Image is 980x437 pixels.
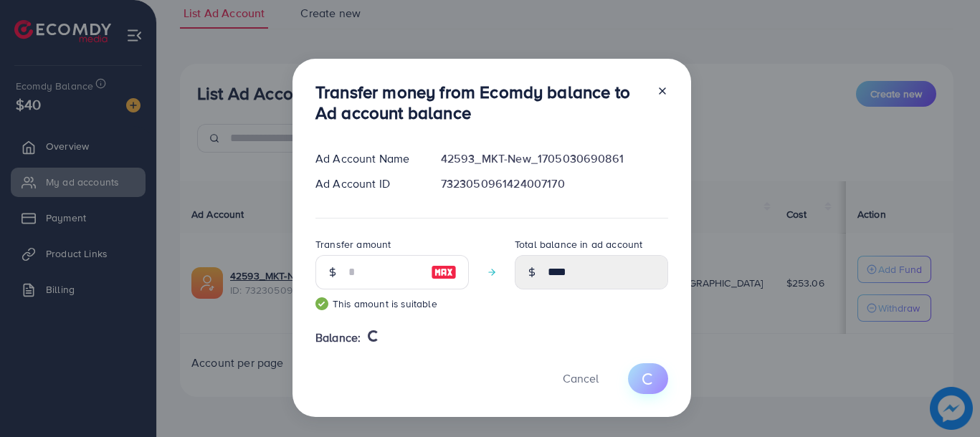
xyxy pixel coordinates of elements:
[315,330,361,346] span: Balance:
[515,237,642,251] label: Total balance in ad account
[431,264,457,281] img: image
[304,176,429,192] div: Ad Account ID
[315,82,645,123] h3: Transfer money from Ecomdy balance to Ad account balance
[315,297,328,310] img: guide
[315,297,469,311] small: This amount is suitable
[315,237,391,251] label: Transfer amount
[429,150,680,167] div: 42593_MKT-New_1705030690861
[304,150,429,167] div: Ad Account Name
[429,176,680,192] div: 7323050961424007170
[563,370,599,386] span: Cancel
[545,363,617,394] button: Cancel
